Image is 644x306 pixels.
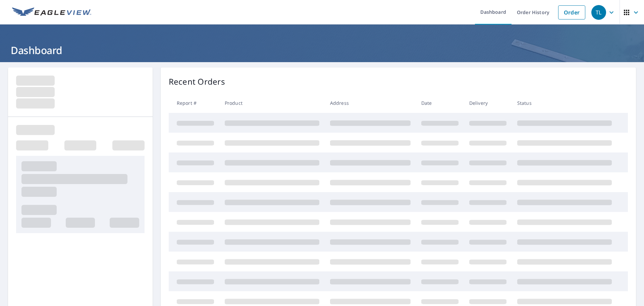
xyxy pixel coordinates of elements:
[464,93,512,113] th: Delivery
[558,5,585,19] a: Order
[591,5,606,20] div: TL
[12,7,91,17] img: EV Logo
[512,93,617,113] th: Status
[169,93,219,113] th: Report #
[219,93,325,113] th: Product
[325,93,416,113] th: Address
[169,76,225,88] p: Recent Orders
[416,93,464,113] th: Date
[8,43,636,57] h1: Dashboard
